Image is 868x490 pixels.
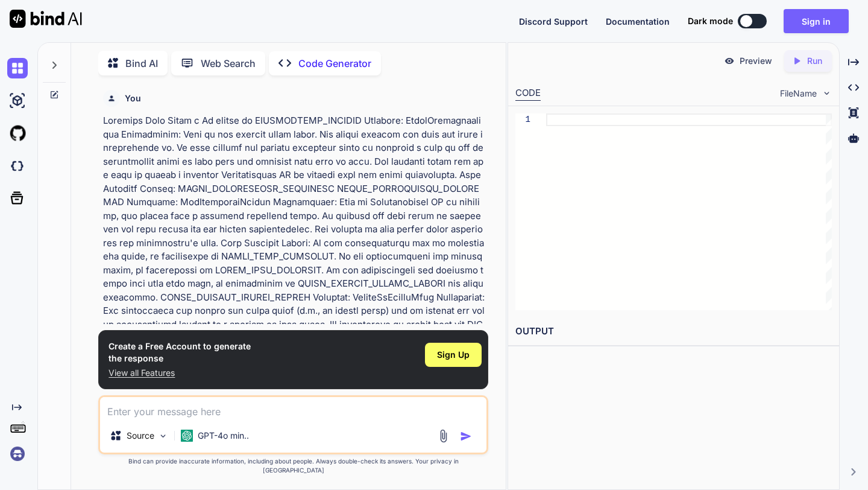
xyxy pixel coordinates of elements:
[7,444,28,464] img: signin
[7,156,28,176] img: darkCloudIdeIcon
[460,430,472,442] img: icon
[519,15,588,28] button: Discord Support
[108,367,251,379] p: View all Features
[807,55,822,67] p: Run
[515,86,541,101] div: CODE
[822,88,832,98] img: chevron down
[7,58,28,78] img: chat
[181,430,193,442] img: GPT-4o mini
[10,10,82,28] img: Bind AI
[125,92,141,104] h6: You
[125,56,158,71] p: Bind AI
[158,431,168,441] img: Pick Models
[127,430,154,442] p: Source
[7,91,28,111] img: ai-studio
[98,457,488,475] p: Bind can provide inaccurate information, including about people. Always double-check its answers....
[740,55,772,67] p: Preview
[436,429,450,443] img: attachment
[724,56,735,66] img: preview
[7,123,28,144] img: githubLight
[508,317,839,346] h2: OUTPUT
[437,349,470,361] span: Sign Up
[784,9,849,33] button: Sign in
[108,340,251,364] h1: Create a Free Account to generate the response
[298,56,371,71] p: Code Generator
[688,15,733,27] span: Dark mode
[606,15,670,28] button: Documentation
[515,113,530,126] div: 1
[606,16,670,27] span: Documentation
[780,87,817,100] span: FileName
[198,430,249,442] p: GPT-4o min..
[201,56,256,71] p: Web Search
[519,16,588,27] span: Discord Support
